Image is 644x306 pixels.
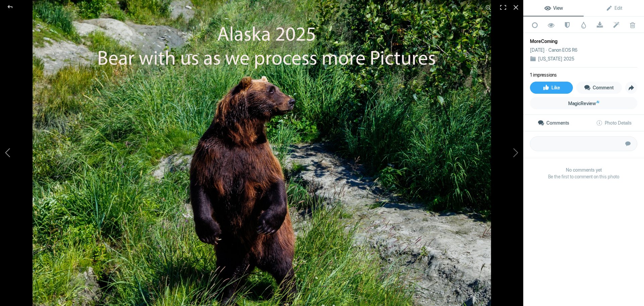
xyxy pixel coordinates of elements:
[530,97,637,109] a: MagicReviewAI
[530,72,557,78] li: 1 impressions
[626,82,637,93] span: Share
[530,173,637,180] span: Be the first to comment on this photo
[538,120,569,126] span: Comments
[576,82,622,94] a: Comment
[538,56,574,61] a: [US_STATE] 2025
[621,136,635,151] button: Submit
[584,85,614,90] span: Comment
[584,115,644,131] a: Photo Details
[543,85,560,90] span: Like
[606,5,622,11] span: Edit
[548,47,577,53] div: Canon EOS R6
[625,82,637,94] a: Share
[473,98,523,208] button: Next (arrow right)
[596,99,599,105] sup: AI
[596,120,632,126] span: Photo Details
[523,115,584,131] a: Comments
[530,167,637,173] b: No comments yet
[530,38,637,45] div: MoreComing
[530,47,548,53] div: [DATE]
[530,82,573,94] a: Like
[568,101,599,106] span: MagicReview
[544,5,563,11] span: View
